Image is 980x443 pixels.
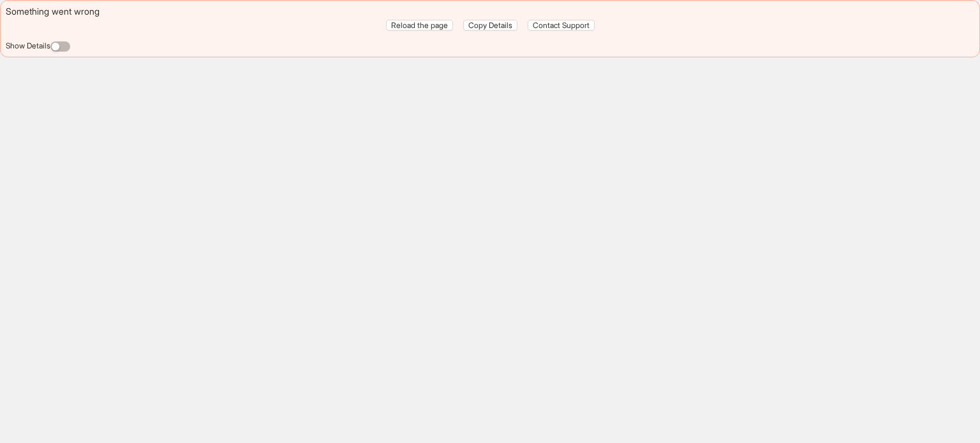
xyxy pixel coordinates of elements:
[533,20,590,30] span: Contact Support
[6,6,974,17] div: Something went wrong
[468,20,512,30] span: Copy Details
[6,41,50,50] label: Show Details
[528,20,595,31] button: Contact Support
[391,20,448,30] span: Reload the page
[386,20,453,31] button: Reload the page
[463,20,517,31] button: Copy Details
